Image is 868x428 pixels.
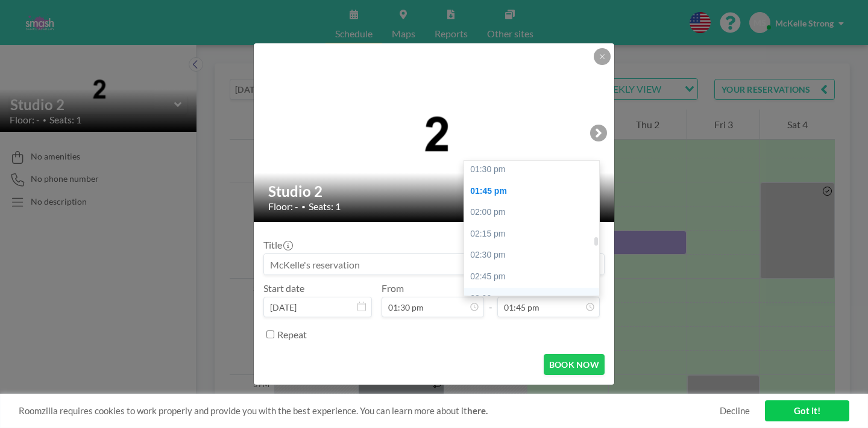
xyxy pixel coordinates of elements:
span: Roomzilla requires cookies to work properly and provide you with the best experience. You can lea... [19,405,720,417]
span: - [489,287,492,313]
label: Start date [263,282,304,294]
div: 01:30 pm [464,159,603,181]
a: here. [467,405,488,416]
img: 537.png [254,103,615,162]
span: Seats: 1 [309,200,341,212]
a: Got it! [765,400,849,421]
input: McKelle's reservation [264,254,604,274]
h2: Studio 2 [268,182,601,200]
span: Floor: - [268,200,298,212]
div: 02:45 pm [464,266,603,288]
label: From [382,282,404,294]
span: • [301,202,306,211]
label: Title [263,239,292,251]
a: Decline [720,405,750,417]
button: BOOK NOW [544,354,605,375]
div: 02:30 pm [464,244,603,266]
div: 02:15 pm [464,223,603,245]
label: Repeat [277,329,307,341]
div: 03:00 pm [464,288,603,309]
div: 02:00 pm [464,202,603,223]
div: 01:45 pm [464,181,603,202]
